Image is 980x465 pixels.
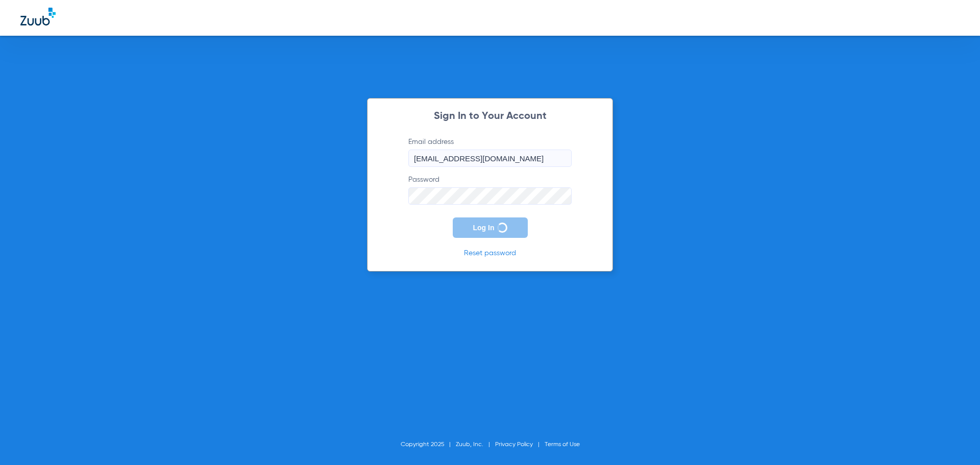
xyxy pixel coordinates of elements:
[408,137,572,167] label: Email address
[464,250,516,257] a: Reset password
[408,150,572,167] input: Email address
[473,224,495,232] span: Log In
[401,439,456,450] li: Copyright 2025
[545,442,580,448] a: Terms of Use
[495,442,533,448] a: Privacy Policy
[393,111,587,121] h2: Sign In to Your Account
[408,187,572,205] input: Password
[20,8,56,26] img: Zuub Logo
[408,175,572,205] label: Password
[456,439,495,450] li: Zuub, Inc.
[453,217,528,238] button: Log In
